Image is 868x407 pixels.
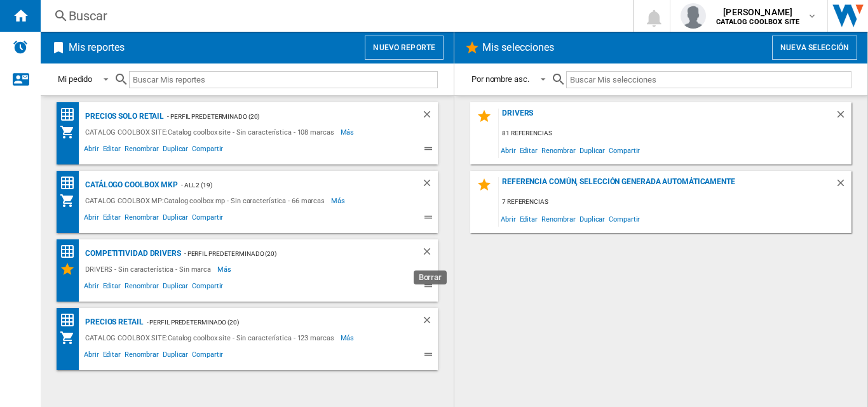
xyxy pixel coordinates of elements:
[331,193,347,208] span: Más
[161,280,190,295] span: Duplicar
[66,36,127,60] h2: Mis reportes
[607,142,642,159] span: Compartir
[421,246,438,262] div: Borrar
[60,193,82,208] div: Mi colección
[480,36,557,60] h2: Mis selecciones
[341,124,356,140] span: Más
[161,211,190,227] span: Duplicar
[101,143,123,158] span: Editar
[82,177,178,193] div: Catálogo Coolbox MKP
[82,349,101,364] span: Abrir
[499,142,518,159] span: Abrir
[421,314,438,330] div: Borrar
[144,314,396,330] div: - Perfil predeterminado (20)
[499,210,518,227] span: Abrir
[60,175,82,191] div: Matriz de precios
[190,280,225,295] span: Compartir
[82,280,101,295] span: Abrir
[123,280,161,295] span: Renombrar
[716,18,799,26] b: CATALOG COOLBOX SITE
[772,36,857,60] button: Nueva selección
[60,244,82,260] div: Matriz de precios
[217,262,233,277] span: Más
[499,109,835,126] div: DRIVERS
[161,143,190,158] span: Duplicar
[365,36,444,60] button: Nuevo reporte
[578,142,607,159] span: Duplicar
[82,314,144,330] div: PRECIOS RETAIL
[82,124,341,140] div: CATALOG COOLBOX SITE:Catalog coolbox site - Sin característica - 108 marcas
[82,109,164,124] div: PRECIOS SOLO RETAIL
[341,330,356,345] span: Más
[69,7,600,25] div: Buscar
[60,330,82,345] div: Mi colección
[60,262,82,277] div: Mis Selecciones
[566,71,851,88] input: Buscar Mis selecciones
[123,211,161,227] span: Renombrar
[421,177,438,193] div: Borrar
[518,210,539,227] span: Editar
[539,142,578,159] span: Renombrar
[123,349,161,364] span: Renombrar
[60,124,82,140] div: Mi colección
[190,143,225,158] span: Compartir
[82,211,101,227] span: Abrir
[499,194,851,210] div: 7 referencias
[499,177,835,194] div: Referencia común, selección generada automáticamente
[101,211,123,227] span: Editar
[181,246,396,262] div: - Perfil predeterminado (20)
[190,211,225,227] span: Compartir
[421,109,438,124] div: Borrar
[539,210,578,227] span: Renombrar
[835,109,851,126] div: Borrar
[161,349,190,364] span: Duplicar
[190,349,225,364] span: Compartir
[60,107,82,123] div: Matriz de precios
[578,210,607,227] span: Duplicar
[518,142,539,159] span: Editar
[101,349,123,364] span: Editar
[82,143,101,158] span: Abrir
[716,6,799,18] span: [PERSON_NAME]
[58,74,92,84] div: Mi pedido
[82,330,341,345] div: CATALOG COOLBOX SITE:Catalog coolbox site - Sin característica - 123 marcas
[607,210,642,227] span: Compartir
[123,143,161,158] span: Renombrar
[60,312,82,328] div: Matriz de precios
[82,193,331,208] div: CATALOG COOLBOX MP:Catalog coolbox mp - Sin característica - 66 marcas
[471,74,529,84] div: Por nombre asc.
[82,262,217,277] div: DRIVERS - Sin característica - Sin marca
[13,39,28,55] img: alerts-logo.svg
[129,71,438,88] input: Buscar Mis reportes
[178,177,396,193] div: - ALL 2 (19)
[499,126,851,142] div: 81 referencias
[681,3,706,29] img: profile.jpg
[164,109,396,124] div: - Perfil predeterminado (20)
[101,280,123,295] span: Editar
[835,177,851,194] div: Borrar
[82,246,181,262] div: COMPETITIVIDAD DRIVERS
